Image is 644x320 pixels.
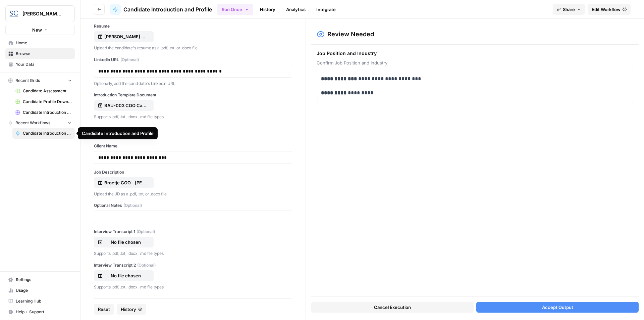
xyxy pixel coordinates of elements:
a: History [256,4,279,15]
button: New [5,25,75,35]
label: Resume [94,23,292,29]
span: Reset [98,306,110,313]
button: No file chosen [94,270,154,281]
button: Broetje COO - [PERSON_NAME] Recruitment Profile.pdf [94,177,154,188]
span: New [32,27,42,33]
span: (Optional) [123,202,142,209]
span: Recent Grids [15,78,40,84]
a: Integrate [312,4,340,15]
p: Supports .pdf, .txt, .docx, .md file types [94,284,292,290]
button: No file chosen [94,237,154,247]
p: Upload the candidate's resume as a .pdf, .txt, or .docx file [94,45,292,51]
button: [PERSON_NAME] Resume.pdf [94,31,154,42]
span: History [121,306,136,313]
button: Recent Workflows [5,118,75,128]
span: Settings [16,277,72,283]
span: (Optional) [137,262,156,268]
a: Candidate Introduction Download Sheet [12,107,75,118]
button: BAU-003 COO Candidate Introduction Template.docx [94,100,154,111]
span: Candidate Introduction and Profile [23,130,72,136]
button: Accept Output [476,302,639,313]
p: No file chosen [104,272,147,279]
span: Learning Hub [16,298,72,304]
button: History [117,304,146,315]
p: BAU-003 COO Candidate Introduction Template.docx [104,102,147,109]
p: Supports .pdf, .txt, .docx, .md file types [94,250,292,257]
label: Introduction Template Document [94,92,292,98]
span: Your Data [16,61,72,67]
span: Home [16,40,72,46]
p: Supports .pdf, .txt, .docx, .md file types [94,113,292,120]
a: Candidate Introduction and Profile [110,4,212,15]
a: Home [5,38,75,48]
button: Share [553,4,585,15]
button: Workspace: Stanton Chase Nashville [5,5,75,22]
span: Browse [16,51,72,57]
span: [PERSON_NAME] [GEOGRAPHIC_DATA] [22,10,63,17]
a: Candidate Profile Download Sheet [12,96,75,107]
div: Candidate Introduction and Profile [82,130,154,137]
label: Client Name [94,143,292,149]
span: Usage [16,287,72,293]
label: Job Description [94,169,292,175]
span: Accept Output [542,304,573,311]
span: Recent Workflows [15,120,50,126]
h2: Review Needed [327,30,374,39]
p: Upload the JD as a .pdf, .txt, or .docx file [94,191,292,197]
a: Settings [5,274,75,285]
button: Reset [94,304,114,315]
p: No file chosen [104,239,147,245]
span: (Optional) [120,57,139,63]
a: Candidate Assessment Download Sheet [12,86,75,96]
span: Candidate Profile Download Sheet [23,99,72,105]
div: Interview Details [94,128,292,138]
a: Browse [5,48,75,59]
span: Edit Workflow [592,6,621,13]
button: Run Once [217,4,253,15]
a: Learning Hub [5,296,75,307]
span: Cancel Execution [374,304,411,311]
a: Your Data [5,59,75,70]
label: Interview Transcript 1 [94,229,292,235]
span: Share [563,6,575,13]
button: Recent Grids [5,76,75,86]
p: [PERSON_NAME] Resume.pdf [104,33,147,40]
img: Stanton Chase Nashville Logo [8,8,20,20]
a: Usage [5,285,75,296]
label: Optional Notes [94,202,292,209]
p: Optionally, add the candidate's Linkedin URL [94,80,292,87]
span: Help + Support [16,309,72,315]
span: Candidate Introduction and Profile [123,5,212,13]
span: Confirm Job Position and Industry [317,59,633,66]
button: Cancel Execution [311,302,474,313]
a: Candidate Introduction and Profile [12,128,75,139]
span: Job Position and Industry [317,50,633,57]
p: Broetje COO - [PERSON_NAME] Recruitment Profile.pdf [104,179,147,186]
a: Edit Workflow [588,4,631,15]
span: Candidate Assessment Download Sheet [23,88,72,94]
span: (Optional) [137,229,155,235]
span: Candidate Introduction Download Sheet [23,109,72,116]
label: LinkedIn URL [94,57,292,63]
a: Analytics [282,4,310,15]
label: Interview Transcript 2 [94,262,292,268]
button: Help + Support [5,307,75,317]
